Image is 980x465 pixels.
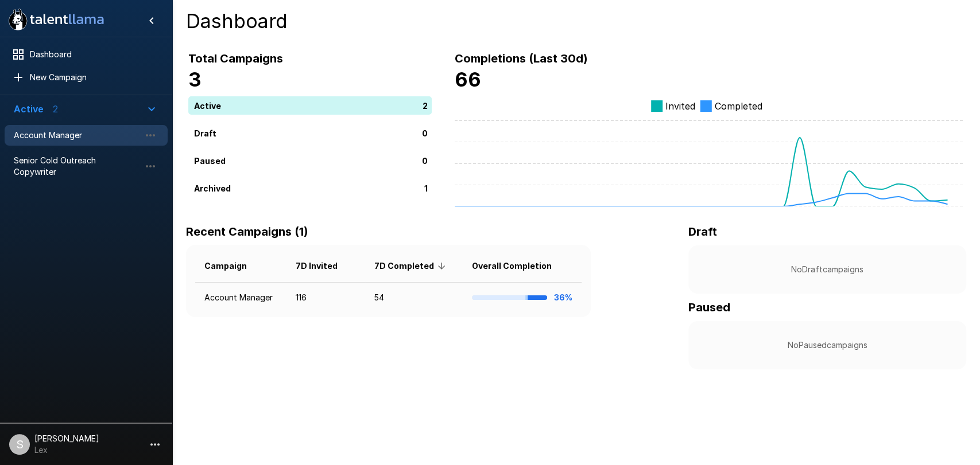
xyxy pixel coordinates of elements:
[707,339,948,351] p: No Paused campaigns
[286,283,366,313] td: 116
[554,292,572,302] b: 36%
[472,259,567,273] span: Overall Completion
[707,264,948,275] p: No Draft campaigns
[688,300,730,314] b: Paused
[204,259,262,273] span: Campaign
[188,68,202,91] b: 3
[186,9,966,33] h4: Dashboard
[188,52,283,65] b: Total Campaigns
[455,68,481,91] b: 66
[688,225,717,239] b: Draft
[186,225,308,239] b: Recent Campaigns (1)
[374,259,449,273] span: 7D Completed
[422,127,428,139] p: 0
[195,283,286,313] td: Account Manager
[424,182,428,194] p: 1
[296,259,353,273] span: 7D Invited
[365,283,463,313] td: 54
[455,52,588,65] b: Completions (Last 30d)
[423,99,428,111] p: 2
[422,154,428,166] p: 0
